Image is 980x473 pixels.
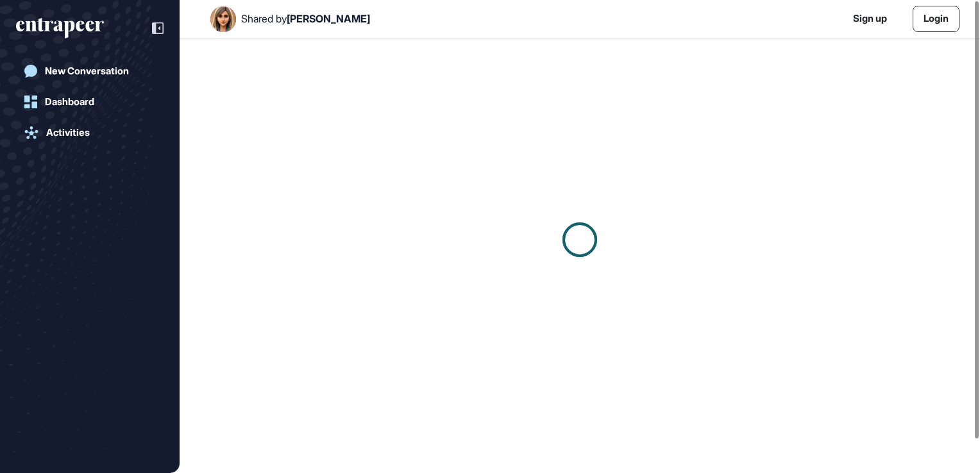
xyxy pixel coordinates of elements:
[913,6,959,32] a: Login
[210,6,236,32] img: User Image
[16,18,104,38] div: entrapeer-logo
[45,65,129,77] div: New Conversation
[45,96,94,108] div: Dashboard
[46,127,90,138] div: Activities
[241,13,370,25] div: Shared by
[287,12,370,25] span: [PERSON_NAME]
[853,12,887,26] a: Sign up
